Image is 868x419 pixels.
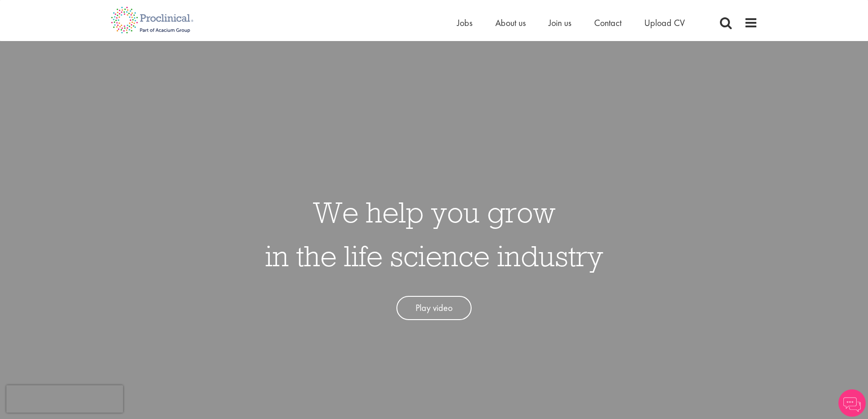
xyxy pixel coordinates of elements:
a: Contact [594,17,621,29]
a: Jobs [457,17,473,29]
h1: We help you grow in the life science industry [265,190,603,278]
img: Chatbot [838,389,866,417]
a: Play video [396,296,472,320]
a: Upload CV [644,17,685,29]
a: Join us [549,17,571,29]
a: About us [495,17,526,29]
